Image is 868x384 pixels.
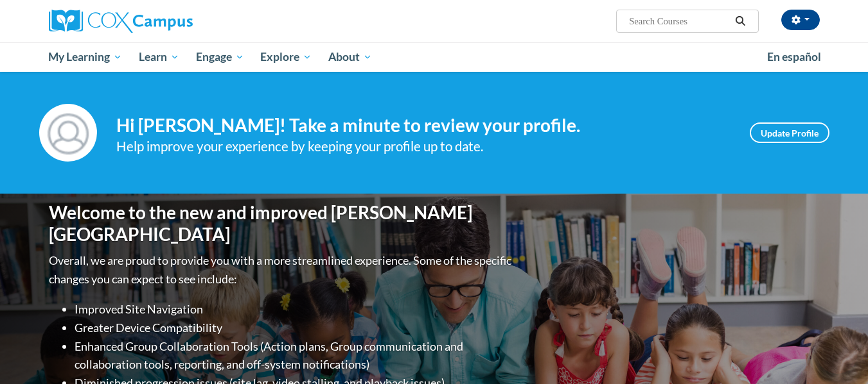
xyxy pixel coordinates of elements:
[196,49,244,65] span: Engage
[30,42,839,72] div: Main menu
[781,10,820,30] button: Account Settings
[116,136,731,157] div: Help improve your experience by keeping your profile up to date.
[328,49,372,65] span: About
[40,42,131,72] a: My Learning
[731,13,750,29] button: Search
[139,49,179,65] span: Learn
[759,44,829,71] a: En español
[75,319,515,337] li: Greater Device Compatibility
[75,300,515,319] li: Improved Site Navigation
[817,333,858,374] iframe: Button to launch messaging window
[130,42,188,72] a: Learn
[188,42,252,72] a: Engage
[48,49,122,65] span: My Learning
[767,50,821,63] span: En español
[260,49,312,65] span: Explore
[320,42,380,72] a: About
[49,202,515,245] h1: Welcome to the new and improved [PERSON_NAME][GEOGRAPHIC_DATA]
[39,104,97,162] img: Profile Image
[75,337,515,374] li: Enhanced Group Collaboration Tools (Action plans, Group communication and collaboration tools, re...
[252,42,320,72] a: Explore
[628,13,731,29] input: Search Courses
[750,122,829,143] a: Update Profile
[49,10,193,33] img: Cox Campus
[116,115,731,137] h4: Hi [PERSON_NAME]! Take a minute to review your profile.
[49,10,293,33] a: Cox Campus
[49,251,515,288] p: Overall, we are proud to provide you with a more streamlined experience. Some of the specific cha...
